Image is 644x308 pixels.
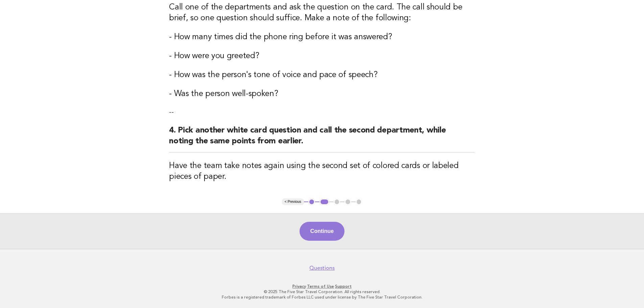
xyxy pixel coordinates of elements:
[169,89,475,99] h3: - Was the person well-spoken?
[169,2,475,24] h3: Call one of the departments and ask the question on the card. The call should be brief, so one qu...
[169,108,475,117] p: --
[335,284,352,289] a: Support
[169,125,475,152] h2: 4. Pick another white card question and call the second department, while noting the same points ...
[300,222,344,241] button: Continue
[169,70,475,80] h3: - How was the person's tone of voice and pace of speech?
[309,265,335,271] a: Questions
[169,161,475,182] h3: Have the team take notes again using the second set of colored cards or labeled pieces of paper.
[169,51,475,62] h3: - How were you greeted?
[169,32,475,43] h3: - How many times did the phone ring before it was answered?
[282,198,304,205] button: < Previous
[308,198,315,205] button: 1
[115,289,529,294] p: © 2025 The Five Star Travel Corporation. All rights reserved.
[115,294,529,300] p: Forbes is a registered trademark of Forbes LLC used under license by The Five Star Travel Corpora...
[292,284,306,289] a: Privacy
[319,198,329,205] button: 2
[115,284,529,289] p: · ·
[307,284,334,289] a: Terms of Use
